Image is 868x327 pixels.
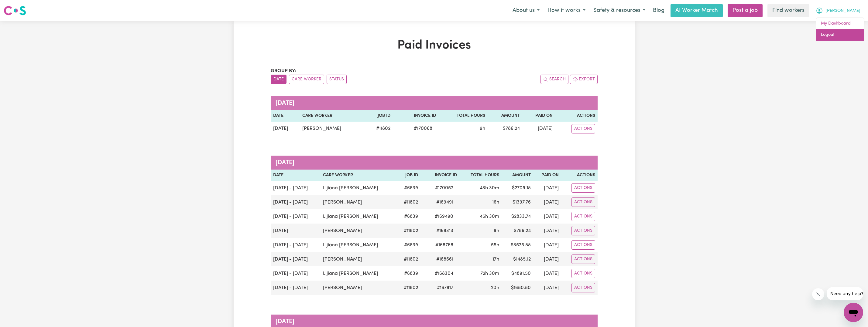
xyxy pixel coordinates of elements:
td: [DATE] [533,266,561,281]
button: sort invoices by paid status [327,75,347,84]
a: My Dashboard [816,18,864,29]
th: Total Hours [459,170,502,181]
td: [DATE] [533,252,561,266]
button: Export [570,75,598,84]
button: Actions [571,255,595,264]
button: Actions [571,124,595,133]
td: [DATE] [271,224,321,238]
span: # 170052 [431,184,457,192]
span: # 167917 [433,284,457,292]
td: $ 1680.80 [502,281,533,295]
span: 43 hours 30 minutes [480,186,499,190]
th: Actions [561,170,597,181]
a: Careseekers logo [4,4,26,18]
th: Amount [502,170,533,181]
span: 72 hours 30 minutes [480,271,499,276]
td: $ 1397.76 [502,195,533,209]
td: [DATE] - [DATE] [271,238,321,252]
td: # 11802 [396,252,420,266]
th: Total Hours [438,110,488,122]
span: Need any help? [4,4,37,9]
td: [DATE] [522,122,555,136]
td: Lijiana [PERSON_NAME] [321,209,396,224]
span: 16 hours [492,200,499,205]
td: # 6839 [396,209,420,224]
button: Actions [571,269,595,278]
span: 45 hours 30 minutes [480,214,499,219]
th: Amount [488,110,522,122]
span: 55 hours [491,243,499,248]
th: Job ID [365,110,393,122]
span: 20 hours [491,285,499,290]
td: [DATE] [271,122,300,136]
td: [PERSON_NAME] [321,224,396,238]
td: # 11802 [396,195,420,209]
th: Actions [555,110,597,122]
span: 9 hours [480,126,485,131]
a: Blog [649,4,668,17]
th: Invoice ID [393,110,438,122]
span: 17 hours [492,257,499,262]
td: [PERSON_NAME] [321,195,396,209]
button: Actions [571,283,595,292]
h1: Paid Invoices [271,38,598,53]
button: sort invoices by date [271,75,286,84]
td: [DATE] - [DATE] [271,209,321,224]
button: How it works [544,4,589,17]
td: # 6839 [396,238,420,252]
td: [DATE] - [DATE] [271,195,321,209]
button: Actions [571,212,595,221]
button: Actions [571,183,595,193]
span: # 168768 [432,241,457,249]
th: Date [271,170,321,181]
th: Date [271,110,300,122]
td: [DATE] - [DATE] [271,252,321,266]
td: [DATE] [533,195,561,209]
th: Paid On [533,170,561,181]
span: [PERSON_NAME] [825,8,860,14]
td: [PERSON_NAME] [321,252,396,266]
button: My Account [812,4,864,17]
th: Care Worker [321,170,396,181]
td: $ 786.24 [502,224,533,238]
th: Job ID [396,170,420,181]
th: Care Worker [300,110,365,122]
td: [DATE] - [DATE] [271,181,321,195]
td: # 6839 [396,181,420,195]
button: Actions [571,226,595,235]
td: [DATE] - [DATE] [271,281,321,295]
td: [PERSON_NAME] [300,122,365,136]
div: My Account [816,18,864,41]
td: $ 3575.88 [502,238,533,252]
span: # 168304 [431,270,457,277]
button: Safety & resources [589,4,649,17]
td: [DATE] [533,281,561,295]
button: sort invoices by care worker [289,75,324,84]
td: Lijiana [PERSON_NAME] [321,266,396,281]
td: $ 2833.74 [502,209,533,224]
caption: [DATE] [271,156,598,170]
caption: [DATE] [271,96,598,110]
td: # 11802 [396,224,420,238]
span: 9 hours [494,228,499,233]
img: Careseekers logo [4,5,26,16]
a: Post a job [728,4,763,17]
span: # 168661 [433,256,457,263]
button: Actions [571,197,595,207]
button: Actions [571,240,595,250]
td: [DATE] [533,209,561,224]
td: [DATE] [533,224,561,238]
td: [DATE] [533,238,561,252]
td: [PERSON_NAME] [321,281,396,295]
th: Paid On [522,110,555,122]
td: Lijiana [PERSON_NAME] [321,238,396,252]
span: # 169491 [433,199,457,206]
button: Search [540,75,568,84]
td: $ 4891.50 [502,266,533,281]
span: # 170068 [410,125,436,132]
td: [DATE] [533,181,561,195]
button: About us [509,4,544,17]
td: $ 786.24 [488,122,522,136]
td: $ 2709.18 [502,181,533,195]
iframe: Message from company [827,287,863,300]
